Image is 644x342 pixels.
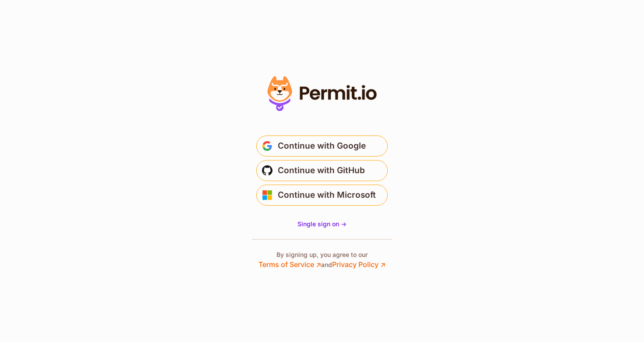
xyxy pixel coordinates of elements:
button: Continue with Microsoft [256,185,388,206]
a: Privacy Policy ↗ [332,260,386,269]
p: By signing up, you agree to our and [258,250,386,270]
span: Continue with Microsoft [278,188,376,202]
button: Continue with GitHub [256,160,388,181]
span: Single sign on -> [297,220,347,228]
a: Terms of Service ↗ [258,260,321,269]
button: Continue with Google [256,135,388,157]
a: Single sign on -> [297,220,347,228]
span: Continue with Google [278,139,366,153]
span: Continue with GitHub [278,164,365,178]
